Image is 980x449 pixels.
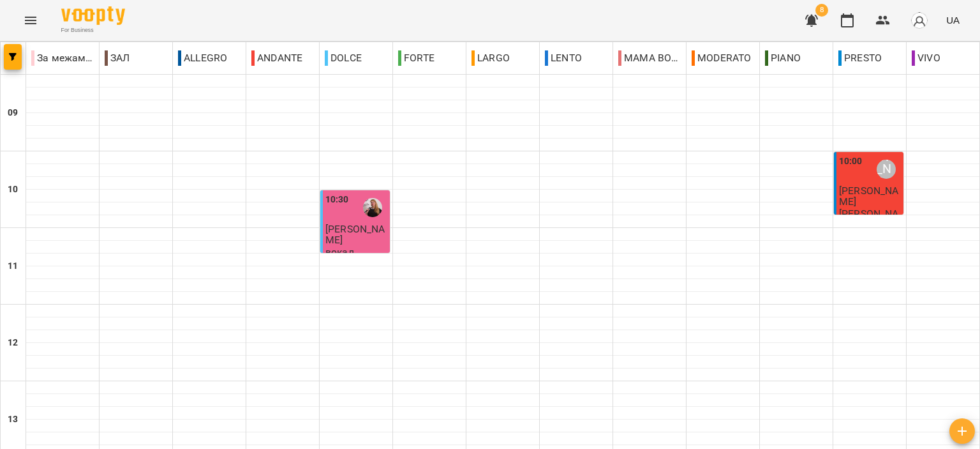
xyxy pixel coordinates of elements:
[325,193,349,207] label: 10:30
[61,26,125,34] span: For Business
[8,259,18,273] h6: 11
[178,50,227,66] p: ALLEGRO
[8,336,18,350] h6: 12
[61,6,125,25] img: Voopty Logo
[8,183,18,197] h6: 10
[325,50,362,66] p: DOLCE
[839,185,898,208] span: [PERSON_NAME]
[398,50,434,66] p: FORTE
[946,13,960,27] span: UA
[325,223,385,246] span: [PERSON_NAME]
[692,50,751,66] p: MODERATO
[31,50,94,66] p: За межами школи
[765,50,801,66] p: PIANO
[839,155,863,169] label: 10:00
[877,160,896,179] div: Юдіна Альона
[8,413,18,427] h6: 13
[838,50,882,66] p: PRESTO
[15,5,46,36] button: Menu
[8,106,18,120] h6: 09
[912,50,940,66] p: VIVO
[618,50,681,66] p: MAMA BOSS
[545,50,582,66] p: LENTO
[471,50,510,66] p: LARGO
[941,8,965,32] button: UA
[251,50,302,66] p: ANDANTE
[910,11,928,29] img: avatar_s.png
[325,247,354,257] p: вокал
[815,4,828,17] span: 8
[105,50,130,66] p: ЗАЛ
[949,418,975,444] button: Створити урок
[363,198,382,217] img: Корма Світлана
[839,208,901,231] p: [PERSON_NAME]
